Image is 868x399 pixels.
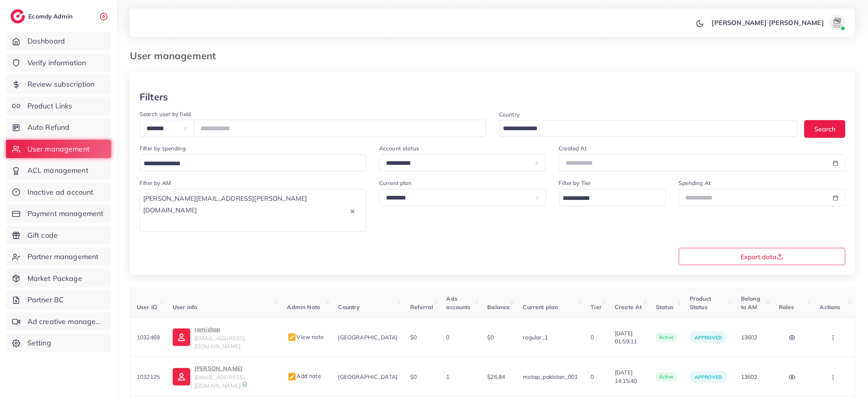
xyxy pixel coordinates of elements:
[27,208,104,219] span: Payment management
[6,204,111,223] a: Payment management
[6,312,111,331] a: Ad creative management
[6,291,111,309] a: Partner BC
[27,316,105,327] span: Ad creative management
[6,269,111,288] a: Market Package
[27,338,51,348] span: Setting
[6,183,111,202] a: Inactive ad account
[27,251,99,262] span: Partner management
[500,123,787,135] input: Search for option
[27,165,88,176] span: ACL management
[141,217,348,230] input: Search for option
[499,120,798,137] div: Search for option
[27,273,82,284] span: Market Package
[27,79,95,89] span: Review subscription
[27,295,64,305] span: Partner BC
[6,226,111,245] a: Gift code
[27,36,65,46] span: Dashboard
[10,9,25,23] img: logo
[560,192,655,205] input: Search for option
[559,189,666,206] div: Search for option
[6,32,111,50] a: Dashboard
[829,15,845,31] img: avatar
[27,122,70,133] span: Auto Refund
[6,97,111,115] a: Product Links
[6,75,111,94] a: Review subscription
[27,58,86,68] span: Verify information
[27,187,94,197] span: Inactive ad account
[6,161,111,180] a: ACL management
[6,118,111,137] a: Auto Refund
[27,144,90,154] span: User management
[707,15,849,31] a: [PERSON_NAME] [PERSON_NAME]avatar
[141,158,356,170] input: Search for option
[27,101,73,111] span: Product Links
[6,140,111,158] a: User management
[6,247,111,266] a: Partner management
[140,154,366,172] div: Search for option
[6,54,111,72] a: Verify information
[712,18,824,27] p: [PERSON_NAME] [PERSON_NAME]
[28,12,75,20] h2: Ecomdy Admin
[6,334,111,352] a: Setting
[10,9,75,23] a: logoEcomdy Admin
[27,230,58,241] span: Gift code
